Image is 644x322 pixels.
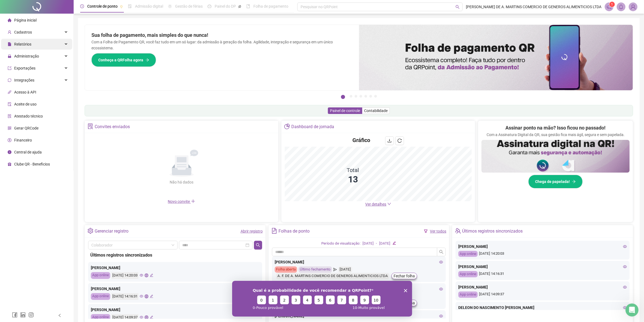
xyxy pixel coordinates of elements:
div: App online [458,291,478,298]
a: Ver detalhes down [366,202,391,206]
span: download [387,139,392,143]
span: Novo convite [168,199,195,204]
span: clock-circle [80,4,84,8]
span: Exportações [14,66,35,70]
div: App online [458,271,478,277]
span: sync [8,78,11,82]
div: Não há dados [157,179,207,185]
span: eye [623,306,627,309]
div: Últimos registros sincronizados [462,227,523,236]
span: Clube QR - Beneficios [14,162,50,166]
div: App online [91,272,110,279]
span: global [145,294,148,298]
button: 2 [350,95,352,98]
span: eye [439,314,443,318]
span: solution [88,124,93,129]
span: Gerar QRCode [14,126,38,130]
button: 3 [355,95,357,98]
span: send [333,266,337,273]
span: Contabilidade [364,109,388,113]
span: down [387,202,391,206]
span: audit [8,102,11,106]
span: bell [619,4,624,9]
span: file-text [271,228,277,234]
button: 7 [374,95,377,98]
span: left [58,314,62,317]
div: [PERSON_NAME] [458,264,627,270]
span: global [145,273,148,277]
div: App online [91,314,110,321]
div: App online [458,251,478,257]
span: qrcode [8,126,11,130]
span: Central de ajuda [14,150,42,154]
span: Conheça a QRFolha agora [98,57,143,63]
span: dollar [8,138,11,142]
span: file [8,42,11,46]
span: eye [623,245,627,248]
div: [PERSON_NAME] [91,307,259,313]
button: 6 [369,95,372,98]
h4: Gráfico [352,136,370,144]
span: Página inicial [14,18,37,22]
div: Dashboard de jornada [291,122,334,131]
div: [DATE] 14:09:37 [458,291,627,298]
span: edit [150,273,153,277]
div: [DATE] [379,241,390,246]
span: Gestão de férias [175,4,203,8]
span: eye [140,294,143,298]
img: 85599 [629,3,637,11]
div: Convites enviados [95,122,130,131]
span: api [8,90,11,94]
span: eye [439,287,443,291]
p: Com a Folha de Pagamento QR, você faz tudo em um só lugar: da admissão à geração da folha. Agilid... [91,39,352,51]
div: DELEON DO NASCIMENTO [PERSON_NAME] [458,305,627,311]
span: Administração [14,54,39,58]
span: facebook [12,312,17,318]
div: [DATE] 14:20:03 [458,251,627,257]
div: [PERSON_NAME] [91,286,259,292]
span: Acesso à API [14,90,36,94]
div: [DATE] [338,266,352,273]
span: pushpin [238,5,241,8]
div: [DATE] 14:16:31 [458,271,627,277]
div: Folhas de ponto [278,227,310,236]
div: App online [91,293,110,300]
span: Ver detalhes [366,202,387,206]
span: search [256,243,260,247]
button: 5 [364,95,367,98]
span: arrow-right [572,180,576,183]
button: Conheça a QRFolha agora [91,53,156,67]
div: A. F. DE A. MARTINS COMERCIO DE GENEROS ALIMENTICIOS LTDA [276,273,389,279]
span: eye [623,285,627,289]
div: [PERSON_NAME] [275,259,443,265]
span: edit [393,241,396,245]
span: global [145,315,148,319]
div: [DATE] 14:09:37 [112,314,138,321]
span: notification [607,4,612,9]
span: Chega de papelada! [535,179,570,185]
span: file-done [128,4,132,8]
span: home [8,18,11,22]
div: Folha aberta [275,266,297,273]
span: Fechar folha [394,273,415,279]
img: banner%2F8d14a306-6205-4263-8e5b-06e9a85ad873.png [359,25,633,90]
div: Último fechamento [298,266,332,273]
span: eye [140,273,143,277]
span: edit [150,294,153,298]
span: Atestado técnico [14,114,43,118]
iframe: Inquérito de QRPoint [232,281,412,317]
button: Chega de papelada! [528,175,583,188]
span: linkedin [20,312,26,318]
span: edit [150,315,153,319]
span: book [246,4,250,8]
div: [PERSON_NAME] [458,243,627,249]
span: dashboard [208,4,211,8]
